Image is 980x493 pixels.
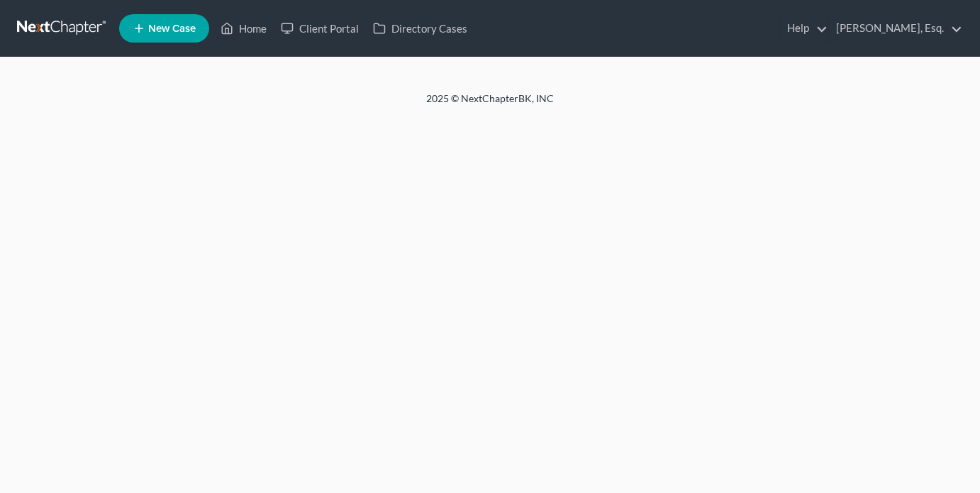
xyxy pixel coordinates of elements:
a: Home [213,16,274,41]
div: 2025 © NextChapterBK, INC [86,92,894,117]
a: Directory Cases [366,16,474,41]
new-legal-case-button: New Case [119,14,209,43]
a: [PERSON_NAME], Esq. [829,16,962,41]
a: Help [780,16,828,41]
a: Client Portal [274,16,366,41]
